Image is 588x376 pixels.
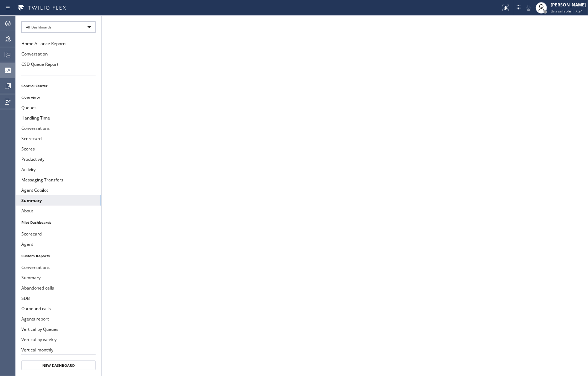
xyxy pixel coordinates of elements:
[16,293,101,303] button: SDB
[16,92,101,102] button: Overview
[16,38,101,49] button: Home Alliance Reports
[16,81,101,90] li: Control Center
[551,9,583,14] span: Unavailable | 7:24
[16,102,101,113] button: Queues
[16,303,101,314] button: Outbound calls
[16,283,101,293] button: Abandoned calls
[16,175,101,185] button: Messaging Transfers
[16,314,101,324] button: Agents report
[16,229,101,239] button: Scorecard
[16,185,101,195] button: Agent Copilot
[16,59,101,69] button: CSD Queue Report
[16,218,101,227] li: Pilot Dashboards
[16,49,101,59] button: Conversation
[21,21,96,33] div: All Dashboards
[16,133,101,144] button: Scorecard
[16,113,101,123] button: Handling Time
[16,154,101,164] button: Productivity
[16,164,101,175] button: Activity
[16,206,101,216] button: About
[102,16,588,376] iframe: dashboard_9f6bb337dffe
[16,144,101,154] button: Scores
[551,2,586,8] div: [PERSON_NAME]
[16,334,101,345] button: Vertical by weekly
[16,195,101,206] button: Summary
[16,272,101,283] button: Summary
[16,345,101,355] button: Vertical monthly
[524,3,534,13] button: Mute
[16,324,101,334] button: Vertical by Queues
[16,262,101,272] button: Conversations
[16,251,101,260] li: Custom Reports
[16,239,101,249] button: Agent
[21,360,96,370] button: New Dashboard
[16,123,101,133] button: Conversations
